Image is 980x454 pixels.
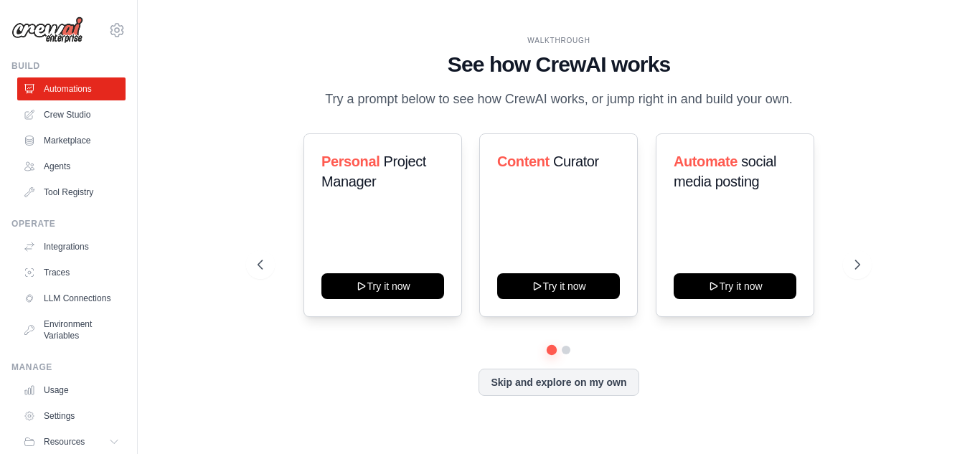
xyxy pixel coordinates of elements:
span: Curator [553,153,599,169]
a: Integrations [17,235,126,258]
span: Automate [674,153,738,169]
button: Try it now [321,273,444,299]
a: Tool Registry [17,181,126,204]
a: Usage [17,379,126,402]
span: Project Manager [321,153,426,189]
a: Crew Studio [17,103,126,126]
button: Skip and explore on my own [479,369,639,396]
a: Marketplace [17,129,126,152]
div: WALKTHROUGH [258,35,860,46]
button: Resources [17,430,126,453]
div: Manage [11,361,126,373]
a: Environment Variables [17,313,126,347]
div: Build [11,60,126,72]
button: Try it now [674,273,796,299]
img: Logo [11,16,83,44]
button: Try it now [497,273,620,299]
a: Agents [17,155,126,178]
span: Resources [44,436,85,448]
h1: See how CrewAI works [258,52,860,77]
div: Operate [11,218,126,230]
span: social media posting [674,153,776,189]
a: Traces [17,261,126,284]
a: Settings [17,405,126,427]
a: LLM Connections [17,287,126,310]
a: Automations [17,77,126,100]
span: Personal [321,153,380,169]
span: Content [497,153,550,169]
p: Try a prompt below to see how CrewAI works, or jump right in and build your own. [318,89,800,110]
